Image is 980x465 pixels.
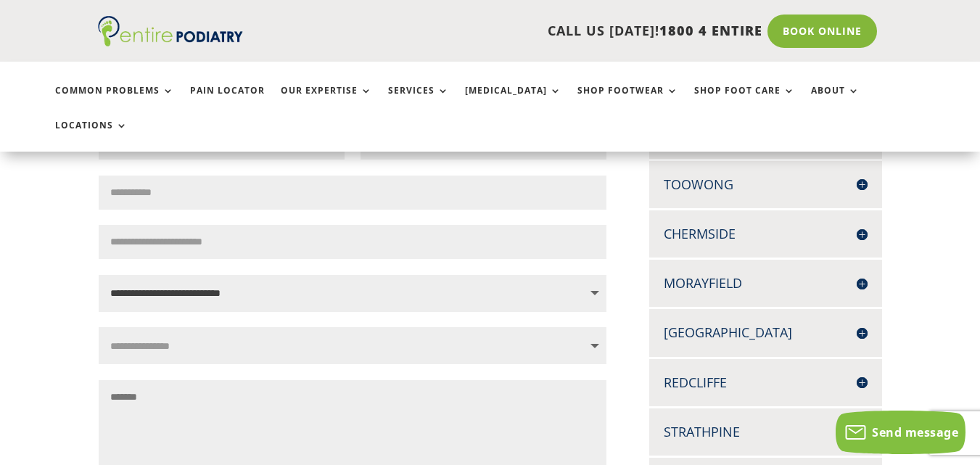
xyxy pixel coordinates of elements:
span: 1800 4 ENTIRE [659,22,762,39]
span: Send message [872,424,958,440]
p: CALL US [DATE]! [276,22,762,41]
button: Send message [836,411,965,454]
a: Services [388,86,449,117]
a: Pain Locator [190,86,265,117]
a: Book Online [767,15,877,48]
a: About [811,86,860,117]
a: Common Problems [55,86,174,117]
a: Entire Podiatry [98,35,243,49]
h4: Toowong [664,176,868,194]
a: Shop Foot Care [694,86,795,117]
h4: Strathpine [664,423,868,441]
a: [MEDICAL_DATA] [465,86,561,117]
h4: Morayfield [664,274,868,292]
a: Shop Footwear [577,86,678,117]
h4: [GEOGRAPHIC_DATA] [664,324,868,342]
img: logo (1) [98,16,243,46]
a: Locations [55,120,128,152]
h4: Redcliffe [664,374,868,392]
h4: Chermside [664,225,868,243]
a: Our Expertise [281,86,372,117]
